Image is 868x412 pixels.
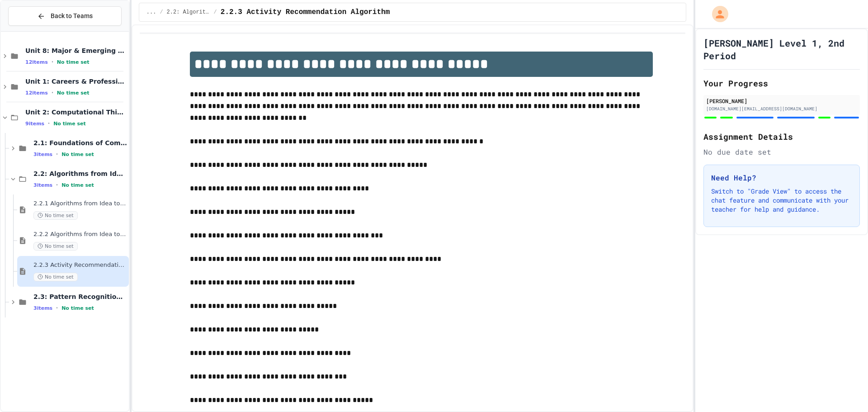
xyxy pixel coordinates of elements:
span: • [56,181,58,189]
span: Unit 1: Careers & Professionalism [25,77,127,85]
span: 2.2.3 Activity Recommendation Algorithm [221,7,390,18]
h1: [PERSON_NAME] Level 1, 2nd Period [703,37,860,62]
p: Switch to "Grade View" to access the chat feature and communicate with your teacher for help and ... [711,187,852,214]
span: Unit 2: Computational Thinking & Problem-Solving [25,108,127,116]
span: Unit 8: Major & Emerging Technologies [25,47,127,55]
span: 3 items [33,182,52,188]
div: [DOMAIN_NAME][EMAIL_ADDRESS][DOMAIN_NAME] [706,105,857,112]
span: 2.2: Algorithms from Idea to Flowchart [33,170,127,178]
button: Back to Teams [8,6,122,26]
span: ... [146,9,156,16]
span: No time set [61,152,94,157]
div: My Account [703,4,731,24]
span: 2.2.1 Algorithms from Idea to Flowchart [33,200,127,208]
iframe: chat widget [793,336,859,375]
span: 2.2: Algorithms from Idea to Flowchart [167,9,210,16]
span: • [48,120,50,127]
h3: Need Help? [711,172,852,183]
span: 12 items [25,59,48,65]
span: No time set [57,90,90,96]
span: No time set [61,305,94,311]
span: • [52,58,53,66]
span: 3 items [33,152,52,157]
span: 9 items [25,121,44,127]
div: [PERSON_NAME] [706,97,857,105]
span: No time set [53,121,86,127]
span: / [214,9,217,16]
h2: Your Progress [703,77,860,90]
span: No time set [33,211,78,220]
span: Back to Teams [51,11,93,21]
span: No time set [33,242,78,251]
span: No time set [33,273,78,281]
iframe: chat widget [830,376,859,403]
span: No time set [61,182,94,188]
span: 2.1: Foundations of Computational Thinking [33,139,127,147]
span: 2.2.2 Algorithms from Idea to Flowchart - Review [33,231,127,238]
span: 2.3: Pattern Recognition & Decomposition [33,293,127,301]
span: No time set [57,59,90,65]
span: / [160,9,163,16]
span: 12 items [25,90,48,96]
h2: Assignment Details [703,130,860,143]
span: • [56,304,58,312]
div: No due date set [703,147,860,157]
span: • [56,151,58,158]
span: 2.2.3 Activity Recommendation Algorithm [33,261,127,269]
span: 3 items [33,305,52,311]
span: • [52,89,53,96]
